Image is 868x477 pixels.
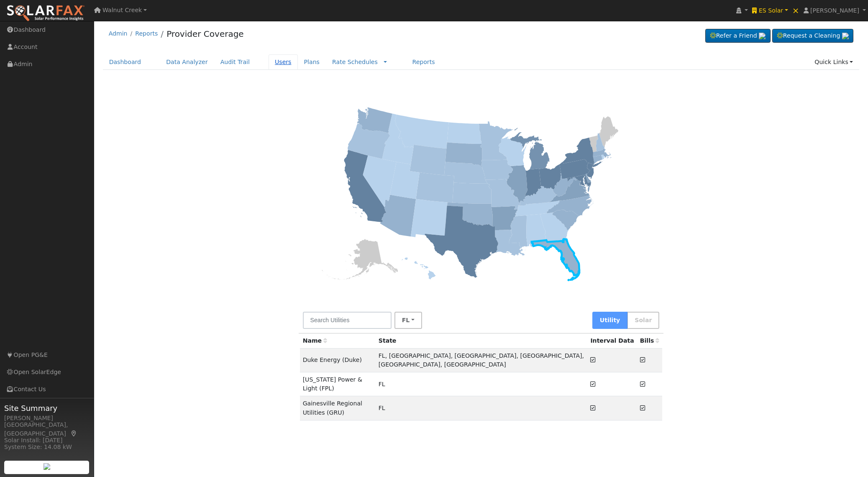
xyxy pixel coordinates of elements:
[592,312,628,329] label: Utility
[772,29,853,43] a: Request a Cleaning
[166,29,244,39] a: Provider Coverage
[4,414,90,423] div: [PERSON_NAME]
[808,54,859,70] a: Quick Links
[4,403,90,414] span: Site Summary
[300,396,376,420] td: Gainesville Regional Utilities (GRU)
[376,396,588,420] td: FL
[705,29,771,43] a: Refer a Friend
[759,7,783,14] span: ES Solar
[44,463,50,470] img: retrieve
[109,30,128,37] a: Admin
[842,33,849,39] img: retrieve
[406,54,441,70] a: Reports
[627,312,659,329] label: Solar
[640,337,660,344] span: Bills
[810,7,859,14] span: [PERSON_NAME]
[376,348,588,372] td: FL, [GEOGRAPHIC_DATA], [GEOGRAPHIC_DATA], [GEOGRAPHIC_DATA], [GEOGRAPHIC_DATA], [GEOGRAPHIC_DATA]
[103,54,148,70] a: Dashboard
[792,5,799,15] span: ×
[6,5,85,22] img: SolarFax
[300,348,376,372] td: Duke Energy (Duke)
[135,30,158,37] a: Reports
[4,443,90,451] div: System Size: 14.08 kW
[300,372,376,396] td: [US_STATE] Power & Light (FPL)
[4,421,90,438] div: [GEOGRAPHIC_DATA], [GEOGRAPHIC_DATA]
[303,337,328,344] span: Name
[298,54,326,70] a: Plans
[332,59,378,65] a: Rate Schedules
[379,337,397,344] span: State
[394,312,422,329] a: FL
[70,430,78,437] a: Map
[590,337,634,344] span: Interval Data
[102,7,142,13] span: Walnut Creek
[759,33,766,39] img: retrieve
[269,54,298,70] a: Users
[160,54,214,70] a: Data Analyzer
[4,436,90,445] div: Solar Install: [DATE]
[303,312,392,329] input: Search Utilities
[376,372,588,396] td: FL
[214,54,256,70] a: Audit Trail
